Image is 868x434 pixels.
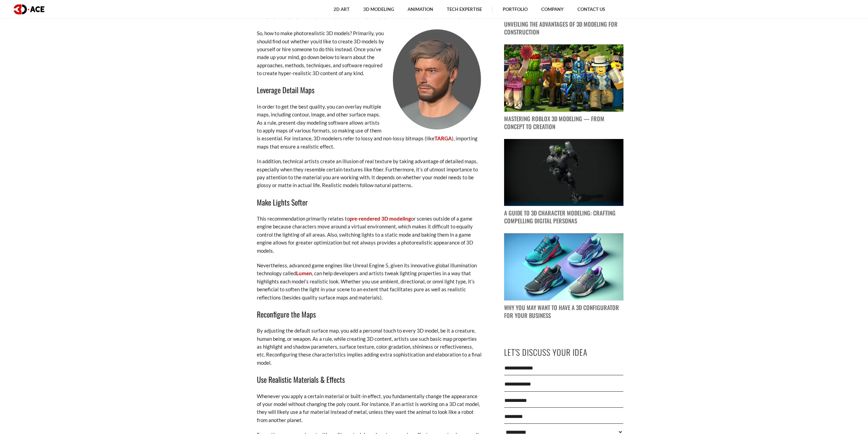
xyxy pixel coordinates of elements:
p: A Guide to 3D Character Modeling: Crafting Compelling Digital Personas [504,209,623,225]
a: blog post image Why You May Want to Have a 3D Configurator for Your Business [504,233,623,320]
a: Lumen [296,270,312,276]
a: blog post image A Guide to 3D Character Modeling: Crafting Compelling Digital Personas [504,139,623,225]
a: TARGA [435,135,452,141]
h3: Use Realistic Materials & Effects [257,374,482,385]
p: Whenever you apply a certain material or built-in effect, you fundamentally change the appearance... [257,392,482,424]
img: blog post image [504,44,623,112]
a: pre-rendered 3D modeling [350,215,411,222]
p: Nevertheless, advanced game engines like Unreal Engine 5, given its innovative global illuminatio... [257,262,482,302]
p: In order to get the best quality, you can overlay multiple maps, including contour, image, and ot... [257,103,482,151]
a: blog post image Mastering Roblox 3D Modeling — From Concept to Creation [504,44,623,131]
h3: Make Lights Softer [257,196,482,208]
p: Mastering Roblox 3D Modeling — From Concept to Creation [504,115,623,131]
h3: Leverage Detail Maps [257,84,482,96]
p: This recommendation primarily relates to or scenes outside of a game engine because characters mo... [257,215,482,255]
p: Let's Discuss Your Idea [504,345,623,360]
img: Photorealistic 3D Model [392,29,482,129]
p: By adjusting the default surface map, you add a personal touch to every 3D model, be it a creatur... [257,327,482,367]
img: logo dark [14,4,44,14]
p: In addition, technical artists create an illusion of real texture by taking advantage of detailed... [257,157,482,190]
img: blog post image [504,233,623,300]
p: So, how to make photorealistic 3D models? Primarily, you should find out whether you’d like to cr... [257,29,482,77]
h3: Reconfigure the Maps [257,308,482,320]
p: Unveiling the Advantages of 3D Modeling for Construction [504,20,623,36]
p: Why You May Want to Have a 3D Configurator for Your Business [504,304,623,320]
img: blog post image [504,139,623,206]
